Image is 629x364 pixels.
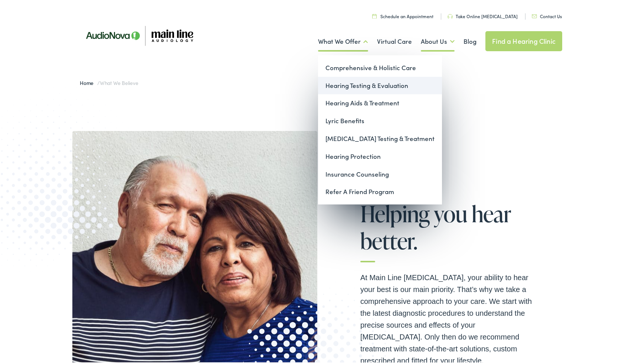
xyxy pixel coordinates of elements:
a: Hearing Testing & Evaluation [318,75,442,93]
img: utility icon [372,12,377,17]
a: Comprehensive & Holistic Care [318,58,442,75]
a: About Us [421,26,455,54]
a: Blog [463,26,476,54]
a: What We Offer [318,26,368,54]
a: Contact Us [532,12,562,18]
a: Hearing Aids & Treatment [318,93,442,111]
a: Insurance Counseling [318,164,442,182]
span: hear [472,200,511,224]
img: utility icon [532,13,537,17]
a: Hearing Protection [318,146,442,164]
a: Virtual Care [377,26,412,54]
a: Lyric Benefits [318,111,442,128]
a: Schedule an Appointment [372,12,433,18]
a: [MEDICAL_DATA] Testing & Treatment [318,128,442,146]
img: utility icon [448,13,453,17]
a: Take Online [MEDICAL_DATA] [448,12,518,18]
span: you [434,200,467,224]
h2: What We Believe [360,186,538,191]
span: better. [360,227,417,252]
span: Helping [360,200,430,224]
a: Find a Hearing Clinic [485,30,562,50]
a: Refer A Friend Program [318,181,442,199]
